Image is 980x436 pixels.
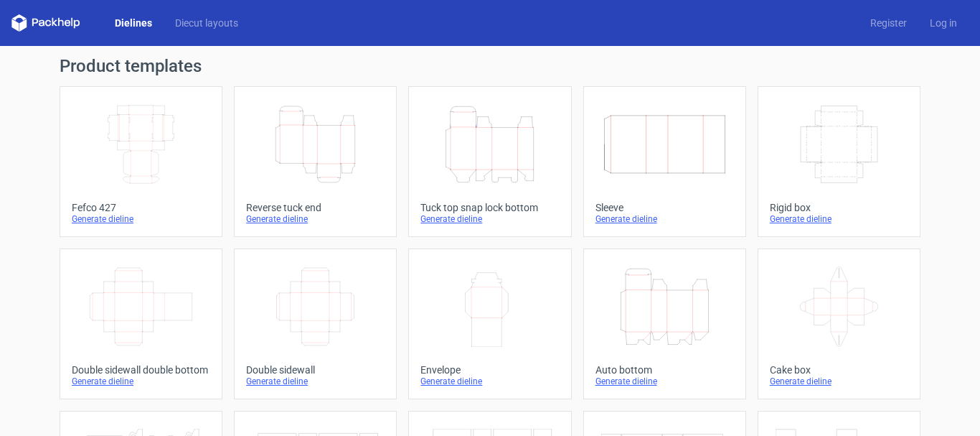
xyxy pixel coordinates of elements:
a: Log in [918,16,969,30]
div: Generate dieline [420,376,559,387]
div: Double sidewall double bottom [72,364,210,376]
div: Rigid box [770,202,908,213]
div: Auto bottom [595,364,734,376]
div: Generate dieline [72,376,210,387]
a: Reverse tuck endGenerate dieline [234,86,397,237]
div: Fefco 427 [72,202,210,213]
a: Register [859,16,918,30]
div: Generate dieline [246,213,385,225]
a: Rigid boxGenerate dieline [758,86,920,237]
div: Double sidewall [246,364,385,376]
a: Auto bottomGenerate dieline [583,249,746,399]
a: Double sidewall double bottomGenerate dieline [60,249,222,399]
div: Generate dieline [595,376,734,387]
div: Generate dieline [420,213,559,225]
div: Generate dieline [246,376,385,387]
a: Cake boxGenerate dieline [758,249,920,399]
a: Diecut layouts [164,16,250,30]
h1: Product templates [60,57,920,75]
a: SleeveGenerate dieline [583,86,746,237]
div: Reverse tuck end [246,202,385,213]
a: EnvelopeGenerate dieline [408,249,571,399]
div: Generate dieline [595,213,734,225]
a: Fefco 427Generate dieline [60,86,222,237]
a: Tuck top snap lock bottomGenerate dieline [408,86,571,237]
div: Cake box [770,364,908,376]
div: Envelope [420,364,559,376]
div: Sleeve [595,202,734,213]
a: Double sidewallGenerate dieline [234,249,397,399]
div: Tuck top snap lock bottom [420,202,559,213]
div: Generate dieline [770,376,908,387]
div: Generate dieline [770,213,908,225]
a: Dielines [103,16,164,30]
div: Generate dieline [72,213,210,225]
